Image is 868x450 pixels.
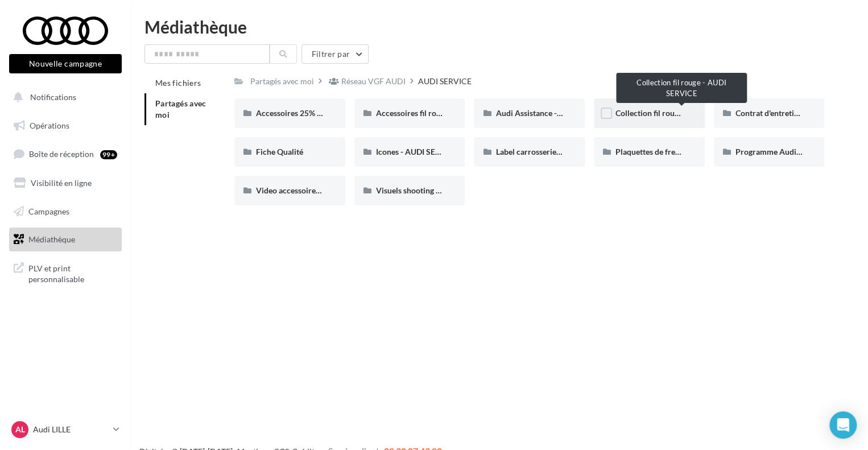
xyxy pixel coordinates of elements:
span: Accessoires 25% septembre - AUDI SERVICE [256,108,414,118]
a: Opérations [7,114,124,138]
span: Contrat d'entretien - AUDI SERVICE [735,108,862,118]
div: Partagés avec moi [250,76,314,87]
p: Audi LILLE [33,424,109,435]
span: Médiathèque [28,234,75,244]
a: Visibilité en ligne [7,171,124,195]
span: Audi Assistance - AUDI SERVICE [495,108,611,118]
a: Boîte de réception99+ [7,142,124,166]
span: Mes fichiers [155,78,201,88]
div: Réseau VGF AUDI [341,76,406,87]
div: Collection fil rouge - AUDI SERVICE [616,73,747,103]
span: Label carrosserie et label pare-brise - AUDI SERVICE [495,147,680,156]
button: Nouvelle campagne [9,54,122,73]
span: Visibilité en ligne [31,178,92,188]
button: Filtrer par [301,44,369,64]
span: Icones - AUDI SERVICE [376,147,458,156]
span: Accessoires fil rouge - AUDI SERVICE [376,108,508,118]
div: Médiathèque [144,18,854,35]
span: Visuels shooting - AUDI SERVICE [376,185,493,195]
span: Fiche Qualité [256,147,303,156]
div: 99+ [100,150,117,159]
span: Campagnes [28,206,69,216]
div: Open Intercom Messenger [829,411,857,439]
span: Notifications [30,92,76,102]
span: PLV et print personnalisable [28,261,117,285]
a: PLV et print personnalisable [7,256,124,290]
span: Video accessoires - AUDI SERVICE [256,185,378,195]
div: AUDI SERVICE [418,76,472,87]
span: Boîte de réception [29,149,94,159]
span: AL [15,424,25,435]
a: AL Audi LILLE [9,419,122,440]
span: Partagés avec moi [155,98,206,119]
a: Campagnes [7,200,124,224]
button: Notifications [7,85,119,109]
span: Collection fil rouge - AUDI SERVICE [615,108,742,118]
span: Opérations [30,121,69,130]
a: Médiathèque [7,228,124,251]
span: Plaquettes de frein - Audi Service [615,147,733,156]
